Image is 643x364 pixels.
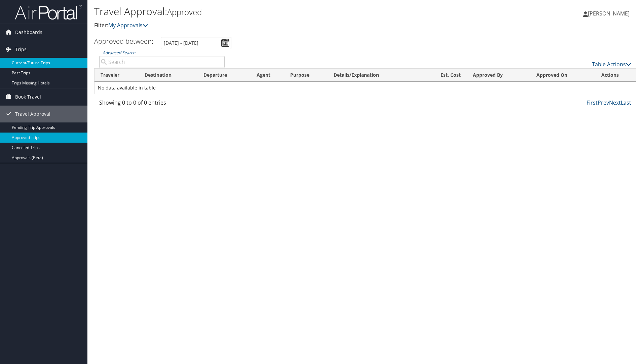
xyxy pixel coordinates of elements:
span: [PERSON_NAME] [588,10,630,17]
a: My Approvals [108,22,148,29]
input: [DATE] - [DATE] [161,37,231,49]
h3: Approved between: [94,37,153,46]
a: First [587,99,598,106]
a: [PERSON_NAME] [583,3,636,24]
th: Destination: activate to sort column ascending [139,69,198,82]
span: Travel Approval [15,106,50,122]
div: Showing 0 to 0 of 0 entries [99,99,225,110]
span: Trips [15,41,27,58]
small: Approved [167,6,202,17]
img: airportal-logo.png [15,4,82,20]
th: Departure: activate to sort column ascending [197,69,251,82]
th: Approved By: activate to sort column ascending [467,69,530,82]
a: Next [609,99,621,106]
td: No data available in table [94,82,636,94]
th: Traveler: activate to sort column ascending [94,69,139,82]
th: Purpose [284,69,328,82]
a: Last [621,99,631,106]
input: Advanced Search [99,56,225,68]
span: Book Travel [15,88,41,105]
span: Dashboards [15,24,42,41]
th: Details/Explanation [328,69,422,82]
a: Advanced Search [103,50,135,56]
th: Est. Cost: activate to sort column ascending [422,69,467,82]
p: Filter: [94,21,456,30]
th: Agent [251,69,284,82]
th: Approved On: activate to sort column ascending [530,69,596,82]
h1: Travel Approval: [94,4,456,19]
a: Prev [598,99,609,106]
a: Table Actions [592,61,631,68]
th: Actions [595,69,636,82]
